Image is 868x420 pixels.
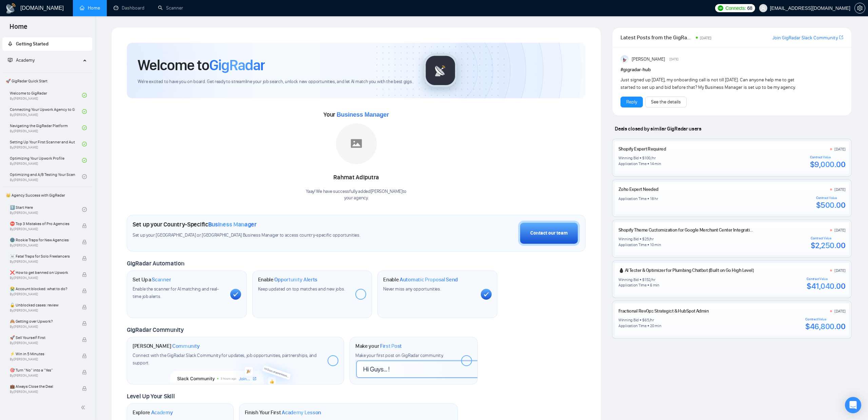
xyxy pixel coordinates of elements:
[133,343,200,349] h1: [PERSON_NAME]
[16,57,35,63] span: Academy
[383,276,458,283] h1: Enable
[845,397,861,413] div: Open Intercom Messenger
[811,240,846,251] div: $2,250.00
[816,196,846,200] div: Contract Value
[805,321,845,332] div: $46,800.00
[747,4,752,12] span: 68
[4,22,33,36] span: Home
[649,317,654,323] div: /hr
[82,158,87,163] span: check-circle
[355,353,443,358] span: Make your first post on GigRadar community.
[645,277,650,282] div: 152
[10,341,75,345] span: By [PERSON_NAME]
[82,337,87,342] span: lock
[82,93,87,98] span: check-circle
[138,56,265,74] h1: Welcome to
[839,35,843,40] span: export
[618,227,755,233] a: Shopify Theme Customization for Google Merchant Center Integration
[618,267,754,273] a: 💧 AI Tester & Optimizer for Plumbing Chatbot (Built on Go High Level)
[10,260,75,264] span: By [PERSON_NAME]
[3,188,92,202] span: 👑 Agency Success with GigRadar
[158,5,183,11] a: searchScanner
[82,207,87,212] span: check-circle
[10,390,75,394] span: By [PERSON_NAME]
[383,286,441,292] span: Never miss any opportunities.
[620,76,798,91] div: Just signed up [DATE], my onboarding call is not till [DATE]. Can anyone help me to get started t...
[649,236,654,242] div: /hr
[834,227,846,233] div: [DATE]
[82,370,87,375] span: lock
[618,186,658,192] a: Zoho Expert Needed
[650,196,658,201] div: 18 hr
[323,111,389,118] span: Your
[274,276,317,283] span: Opportunity Alerts
[811,236,846,240] div: Contract Value
[10,383,75,390] span: 💼 Always Close the Deal
[810,155,846,159] div: Contract Value
[642,236,645,242] div: $
[718,5,723,11] img: upwork-logo.png
[10,285,75,292] span: 😭 Account blocked: what to do?
[82,256,87,261] span: lock
[645,317,649,323] div: 65
[10,357,75,361] span: By [PERSON_NAME]
[618,323,647,328] div: Application Time
[306,172,407,183] div: Rahmat Adiputra
[152,276,171,283] span: Scanner
[82,240,87,244] span: lock
[626,98,637,106] a: Reply
[10,367,75,374] span: 🎯 Turn “No” into a “Yes”
[10,292,75,296] span: By [PERSON_NAME]
[82,305,87,309] span: lock
[82,272,87,277] span: lock
[725,4,746,12] span: Connects:
[618,155,639,161] div: Winning Bid
[138,79,413,85] span: We're excited to have you on board. Get ready to streamline your job search, unlock new opportuni...
[650,277,655,282] div: /hr
[133,221,257,228] h1: Set up your Country-Specific
[10,243,75,247] span: By [PERSON_NAME]
[618,236,639,242] div: Winning Bid
[336,123,377,164] img: placeholder.png
[133,353,317,366] span: Connect with the GigRadar Slack Community for updates, job opportunities, partnerships, and support.
[10,88,82,103] a: Welcome to GigRadarBy[PERSON_NAME]
[805,317,845,321] div: Contract Value
[10,308,75,313] span: By [PERSON_NAME]
[620,97,643,107] button: Reply
[10,202,82,217] a: 1️⃣ Start HereBy[PERSON_NAME]
[761,6,766,11] span: user
[82,354,87,358] span: lock
[10,104,82,119] a: Connecting Your Upwork Agency to GigRadarBy[PERSON_NAME]
[700,36,711,40] span: [DATE]
[258,286,345,292] span: Keep updated on top matches and new jobs.
[245,409,321,416] h1: Finish Your First
[10,220,75,227] span: ⛔ Top 3 Mistakes of Pro Agencies
[306,188,407,201] div: Yaay! We have successfully added [PERSON_NAME] to
[651,98,681,106] a: See the details
[807,277,845,281] div: Contract Value
[133,286,219,299] span: Enable the scanner for AI matching and real-time job alerts.
[10,137,82,152] a: Setting Up Your First Scanner and Auto-BidderBy[PERSON_NAME]
[10,237,75,243] span: 🌚 Rookie Traps for New Agencies
[618,282,647,288] div: Application Time
[127,326,184,334] span: GigRadar Community
[645,155,651,161] div: 100
[642,317,645,323] div: $
[642,155,645,161] div: $
[133,232,401,239] span: Set up your [GEOGRAPHIC_DATA] or [GEOGRAPHIC_DATA] Business Manager to access country-specific op...
[618,308,709,314] a: Fractional RevOps Strategist & HubSpot Admin
[834,268,846,273] div: [DATE]
[306,195,407,201] p: your agency .
[10,318,75,325] span: 🙈 Getting over Upwork?
[10,120,82,135] a: Navigating the GigRadar PlatformBy[PERSON_NAME]
[651,155,655,161] div: /hr
[650,282,659,288] div: 6 min
[82,223,87,228] span: lock
[855,5,865,11] span: setting
[650,323,662,328] div: 20 min
[10,374,75,378] span: By [PERSON_NAME]
[80,5,100,11] a: homeHome
[127,260,184,267] span: GigRadar Automation
[10,351,75,357] span: ⚡ Win in 5 Minutes
[10,253,75,260] span: ☠️ Fatal Traps for Solo Freelancers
